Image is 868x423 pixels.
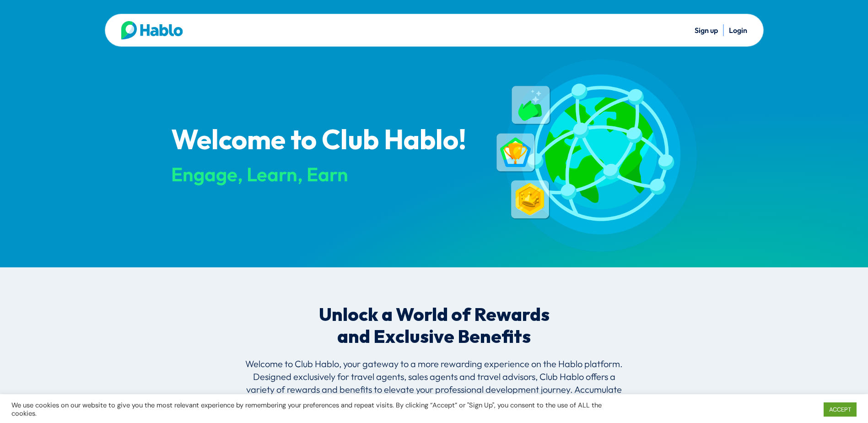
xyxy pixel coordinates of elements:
[11,401,603,418] div: We use cookies on our website to give you the most relevant experience by remembering your prefer...
[695,26,718,35] a: Sign up
[824,402,857,417] a: ACCEPT
[121,21,183,39] img: Hablo logo main 2
[312,304,557,348] p: Unlock a World of Rewards and Exclusive Benefits
[171,126,480,156] p: Welcome to Club Hablo!
[171,164,480,185] div: Engage, Learn, Earn
[240,358,629,418] p: Welcome to Club Hablo, your gateway to a more rewarding experience on the Hablo platform. Designe...
[729,26,747,35] a: Login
